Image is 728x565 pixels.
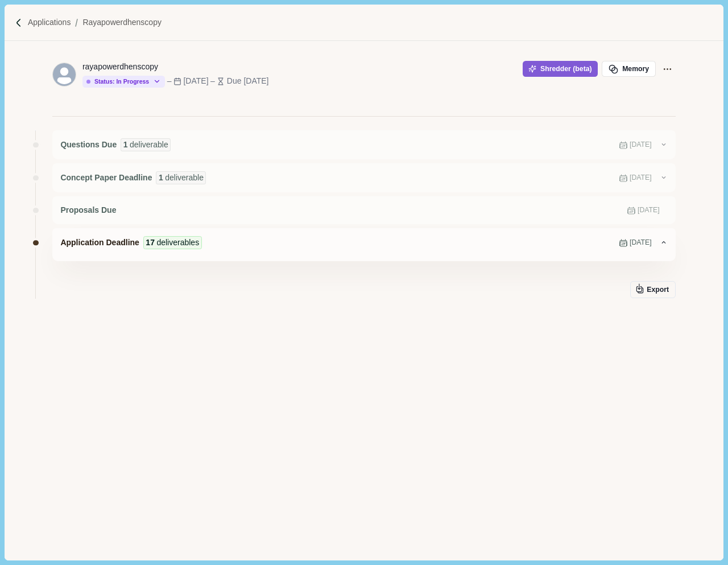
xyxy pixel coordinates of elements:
span: [DATE] [630,140,652,150]
span: Concept Paper Deadline [60,172,152,184]
span: deliverables [156,237,199,249]
span: [DATE] [630,173,652,183]
span: deliverable [165,172,204,184]
div: Due [DATE] [227,75,269,87]
span: [DATE] [630,238,652,248]
div: – [167,75,172,87]
img: Forward slash icon [71,18,82,28]
span: 17 [146,237,155,249]
button: Export [630,281,676,298]
div: – [210,75,215,87]
a: Applications [28,17,71,28]
button: Application Actions [660,61,676,77]
svg: avatar [53,63,76,86]
span: Questions Due [60,139,117,151]
button: Shredder (beta) [523,61,598,77]
button: Status: In Progress [82,76,165,88]
span: Proposals Due [60,204,116,216]
span: 1 [159,172,163,184]
img: Forward slash icon [14,18,24,28]
a: rayapowerdhenscopy [82,17,162,28]
span: Application Deadline [60,237,139,249]
button: Memory [602,61,655,77]
span: [DATE] [638,205,660,216]
div: [DATE] [183,75,208,87]
span: deliverable [130,139,168,151]
div: rayapowerdhenscopy [82,61,269,73]
span: 1 [123,139,128,151]
div: Status: In Progress [86,78,149,85]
